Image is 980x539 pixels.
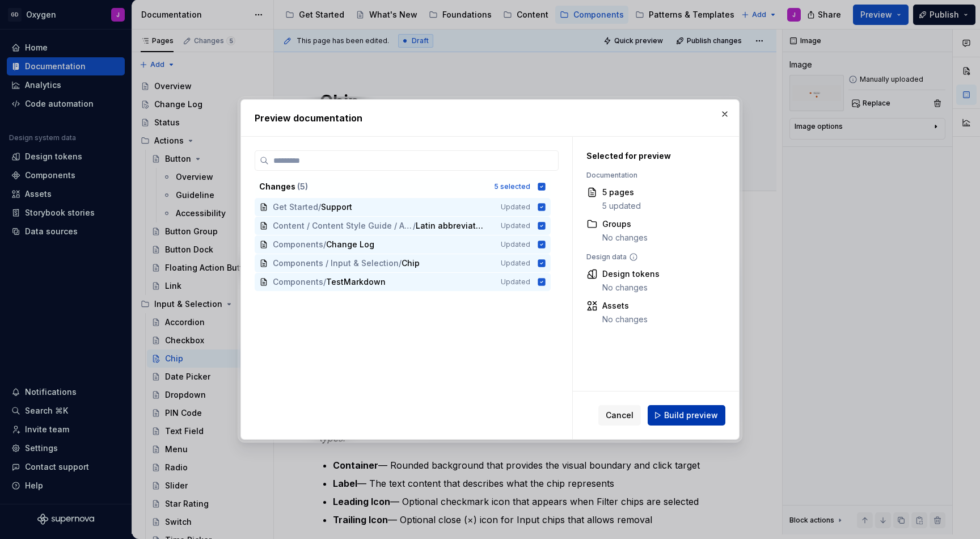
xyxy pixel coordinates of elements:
[402,258,424,269] span: Chip
[602,218,648,230] div: Groups
[602,314,648,325] div: No changes
[273,201,318,213] span: Get Started
[297,182,308,191] span: ( 5 )
[318,201,321,213] span: /
[326,276,386,288] span: TestMarkdown
[602,232,648,243] div: No changes
[399,258,402,269] span: /
[323,276,326,288] span: /
[586,150,712,162] div: Selected for preview
[602,300,648,311] div: Assets
[501,221,530,230] span: Updated
[598,405,641,426] button: Cancel
[602,282,660,293] div: No changes
[501,240,530,249] span: Updated
[586,171,712,180] div: Documentation
[606,410,633,421] span: Cancel
[416,220,485,231] span: Latin abbreviations (e.g. / i.e.)
[413,220,416,231] span: /
[259,181,487,192] div: Changes
[255,111,725,125] h2: Preview documentation
[602,200,641,212] div: 5 updated
[273,220,413,231] span: Content / Content Style Guide / Acronyms and abbreviations
[602,268,660,280] div: Design tokens
[273,258,399,269] span: Components / Input & Selection
[273,276,323,288] span: Components
[323,239,326,250] span: /
[664,410,718,421] span: Build preview
[321,201,352,213] span: Support
[494,182,530,191] div: 5 selected
[501,259,530,268] span: Updated
[602,187,641,198] div: 5 pages
[648,405,725,426] button: Build preview
[586,252,712,262] div: Design data
[501,203,530,212] span: Updated
[501,277,530,287] span: Updated
[326,239,374,250] span: Change Log
[273,239,323,250] span: Components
